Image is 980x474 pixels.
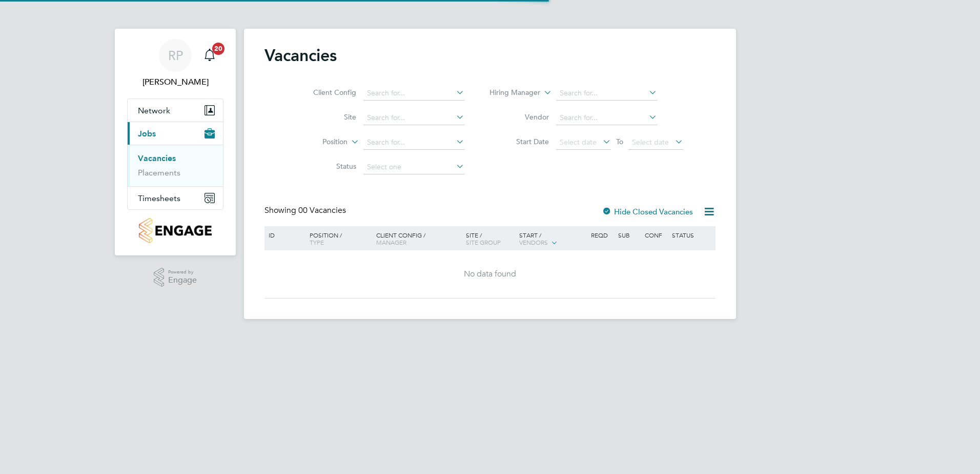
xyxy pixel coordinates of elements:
[363,160,464,174] input: Select one
[556,86,657,101] input: Search for...
[138,153,176,163] a: Vacancies
[363,135,464,150] input: Search for...
[139,218,211,243] img: countryside-properties-logo-retina.png
[466,238,501,246] span: Site Group
[289,137,348,147] label: Position
[128,187,223,209] button: Timesheets
[363,86,464,101] input: Search for...
[168,268,197,276] span: Powered by
[669,226,714,244] div: Status
[560,137,597,147] span: Select date
[363,111,464,125] input: Search for...
[127,76,223,88] span: Robert Phelps
[264,45,337,66] h2: Vacancies
[616,226,642,244] div: Sub
[128,122,223,145] button: Jobs
[297,88,356,97] label: Client Config
[168,49,183,62] span: RP
[632,137,669,147] span: Select date
[138,193,180,203] span: Timesheets
[127,218,223,243] a: Go to home page
[297,162,356,171] label: Status
[517,226,588,252] div: Start /
[613,135,626,148] span: To
[127,39,223,88] a: RP[PERSON_NAME]
[374,226,463,251] div: Client Config /
[128,99,223,122] button: Network
[302,226,374,251] div: Position /
[154,268,197,287] a: Powered byEngage
[556,111,657,125] input: Search for...
[642,226,669,244] div: Conf
[463,226,517,251] div: Site /
[264,205,348,216] div: Showing
[376,238,406,246] span: Manager
[519,238,548,246] span: Vendors
[168,276,197,285] span: Engage
[138,129,156,139] span: Jobs
[602,207,693,216] label: Hide Closed Vacancies
[199,39,220,72] a: 20
[266,269,714,280] div: No data found
[138,168,180,177] a: Placements
[297,112,356,122] label: Site
[266,226,302,244] div: ID
[490,112,549,122] label: Vendor
[310,238,324,246] span: Type
[588,226,615,244] div: Reqd
[212,43,224,55] span: 20
[128,145,223,186] div: Jobs
[138,106,170,115] span: Network
[298,205,346,215] span: 00 Vacancies
[115,29,236,255] nav: Main navigation
[490,137,549,146] label: Start Date
[481,88,540,98] label: Hiring Manager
